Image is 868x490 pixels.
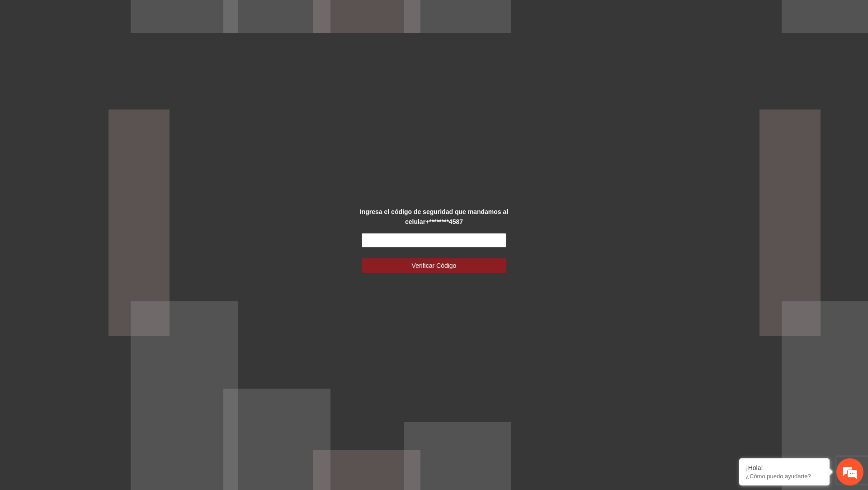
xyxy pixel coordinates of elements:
[746,473,823,480] p: ¿Cómo puedo ayudarte?
[52,121,125,212] span: Estamos en línea.
[5,247,172,279] textarea: Escriba su mensaje y pulse “Intro”
[412,261,457,271] span: Verificar Código
[360,208,508,225] strong: Ingresa el código de seguridad que mandamos al celular +********4587
[362,258,506,273] button: Verificar Código
[148,5,170,26] div: Minimizar ventana de chat en vivo
[746,464,823,471] div: ¡Hola!
[47,46,152,58] div: Chatee con nosotros ahora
